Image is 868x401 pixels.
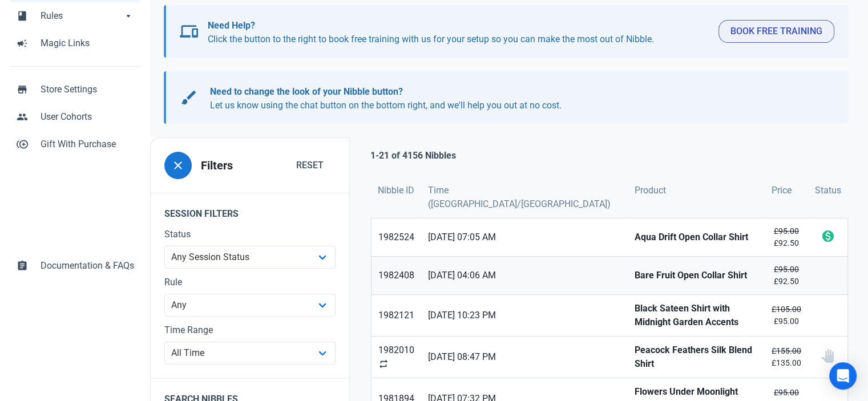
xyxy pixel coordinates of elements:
span: User Cohorts [41,110,134,124]
small: £92.50 [772,264,801,287]
span: arrow_drop_down [123,9,134,21]
a: control_point_duplicateGift With Purchase [9,131,141,158]
button: Book Free Training [718,20,834,43]
s: £95.00 [774,226,799,236]
label: Status [164,228,336,241]
a: 1982524 [372,218,421,256]
span: Reset [296,159,324,172]
span: campaign [17,37,28,48]
span: monetization_on [821,229,834,243]
strong: Bare Fruit Open Collar Shirt [635,269,758,282]
a: assignmentDocumentation & FAQs [9,252,141,280]
a: peopleUser Cohorts [9,103,141,131]
label: Rule [164,276,336,289]
strong: Aqua Drift Open Collar Shirt [635,230,758,244]
b: Need to change the look of your Nibble button? [210,86,403,97]
strong: Black Sateen Shirt with Midnight Garden Accents [635,302,758,329]
b: Need Help? [208,20,255,31]
span: close [171,159,185,172]
span: control_point_duplicate [17,137,28,149]
span: Gift With Purchase [41,137,134,151]
div: Open Intercom Messenger [829,362,857,390]
span: people [17,110,28,121]
span: book [17,9,28,21]
small: £95.00 [772,303,801,327]
small: £135.00 [772,345,801,369]
span: Product [635,184,666,197]
button: close [164,152,192,179]
s: £95.00 [774,388,799,397]
s: £105.00 [772,305,801,314]
p: Let us know using the chat button on the bottom right, and we'll help you out at no cost. [210,85,823,112]
p: Click the button to the right to book free training with us for your setup so you can make the mo... [208,19,709,46]
label: Time Range [164,323,336,337]
span: Time ([GEOGRAPHIC_DATA]/[GEOGRAPHIC_DATA]) [428,184,621,211]
span: Documentation & FAQs [41,259,134,273]
span: [DATE] 04:06 AM [428,269,621,282]
span: [DATE] 08:47 PM [428,350,621,364]
span: Magic Links [41,37,134,50]
a: campaignMagic Links [9,30,141,57]
a: Aqua Drift Open Collar Shirt [628,218,765,256]
a: storeStore Settings [9,76,141,103]
a: Peacock Feathers Silk Blend Shirt [628,337,765,378]
small: £92.50 [772,225,801,249]
s: £155.00 [772,346,801,355]
a: bookRulesarrow_drop_down [9,2,141,30]
a: [DATE] 07:05 AM [421,218,628,256]
strong: Peacock Feathers Silk Blend Shirt [635,343,758,371]
a: 1982010repeat [372,337,421,378]
span: store [17,83,28,94]
a: Bare Fruit Open Collar Shirt [628,257,765,294]
a: £95.00£92.50 [765,257,808,294]
a: £155.00£135.00 [765,337,808,378]
span: Nibble ID [378,184,414,197]
span: [DATE] 10:23 PM [428,309,621,322]
a: [DATE] 04:06 AM [421,257,628,294]
s: £95.00 [774,265,799,274]
h3: Filters [201,159,233,172]
span: Book Free Training [730,25,822,38]
a: 1982121 [372,295,421,336]
span: [DATE] 07:05 AM [428,230,621,244]
a: £95.00£92.50 [765,218,808,256]
span: brush [180,88,198,107]
span: Price [772,184,792,197]
span: Status [815,184,841,197]
a: Black Sateen Shirt with Midnight Garden Accents [628,295,765,336]
a: [DATE] 10:23 PM [421,295,628,336]
a: £105.00£95.00 [765,295,808,336]
legend: Session Filters [151,193,349,228]
p: 1-21 of 4156 Nibbles [370,149,456,163]
span: Store Settings [41,83,134,96]
a: [DATE] 08:47 PM [421,337,628,378]
a: 1982408 [372,257,421,294]
img: status_user_offer_unavailable.svg [821,349,834,363]
a: monetization_on [808,218,847,256]
span: repeat [378,359,389,369]
button: Reset [284,154,336,177]
span: assignment [17,259,28,270]
span: devices [180,22,198,40]
span: Rules [41,9,123,23]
